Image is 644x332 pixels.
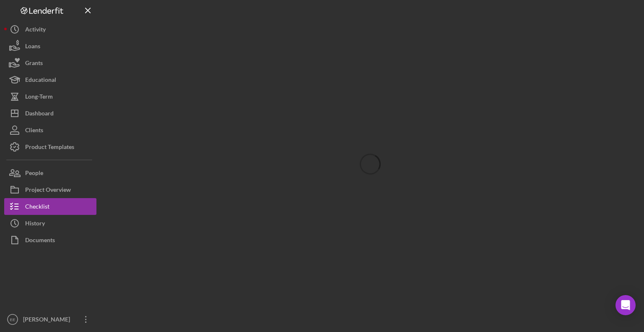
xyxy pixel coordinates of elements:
button: Loans [4,38,96,55]
div: Checklist [25,198,49,217]
button: Documents [4,232,96,248]
button: Activity [4,21,96,38]
div: Project Overview [25,181,71,200]
div: Educational [25,71,56,90]
div: People [25,165,43,183]
button: Grants [4,55,96,71]
button: People [4,165,96,181]
button: Product Templates [4,139,96,155]
div: Dashboard [25,105,54,124]
div: Clients [25,122,43,141]
div: Grants [25,55,43,73]
div: History [25,215,45,234]
button: Educational [4,71,96,88]
div: [PERSON_NAME] [21,311,75,330]
button: Checklist [4,198,96,215]
button: Clients [4,122,96,139]
text: EE [10,317,16,322]
div: Documents [25,232,55,251]
button: History [4,215,96,232]
div: Activity [25,21,46,40]
div: Product Templates [25,139,74,157]
button: EE[PERSON_NAME] [4,311,96,328]
div: Loans [25,38,40,57]
button: Long-Term [4,88,96,105]
button: Dashboard [4,105,96,122]
div: Open Intercom Messenger [615,295,636,315]
div: Long-Term [25,88,53,107]
button: Project Overview [4,181,96,198]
